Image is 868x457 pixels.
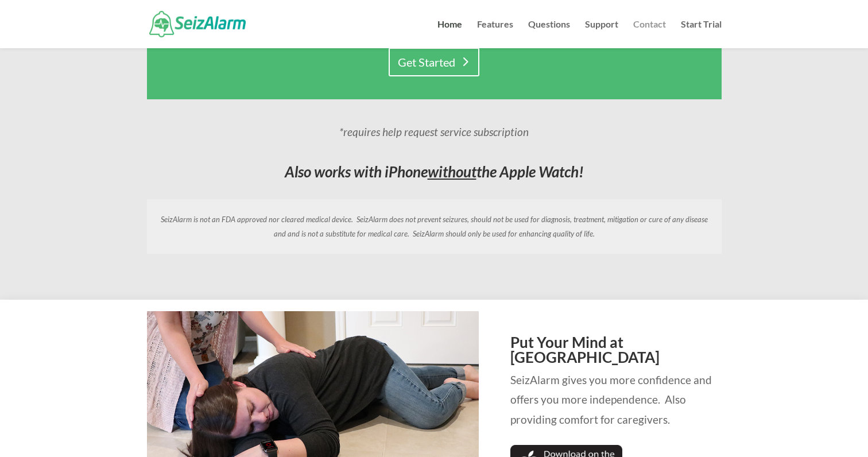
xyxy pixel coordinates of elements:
[428,162,476,181] span: without
[585,20,618,48] a: Support
[633,20,666,48] a: Contact
[161,215,708,238] em: SeizAlarm is not an FDA approved nor cleared medical device. SeizAlarm does not prevent seizures,...
[681,20,722,48] a: Start Trial
[528,20,570,48] a: Questions
[389,48,479,76] a: Get Started
[149,11,246,37] img: SeizAlarm
[285,162,584,181] em: Also works with iPhone the Apple Watch!
[339,125,529,138] em: *requires help request service subscription
[437,20,462,48] a: Home
[510,370,721,429] p: SeizAlarm gives you more confidence and offers you more independence. Also providing comfort for ...
[510,335,721,370] h2: Put Your Mind at [GEOGRAPHIC_DATA]
[477,20,513,48] a: Features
